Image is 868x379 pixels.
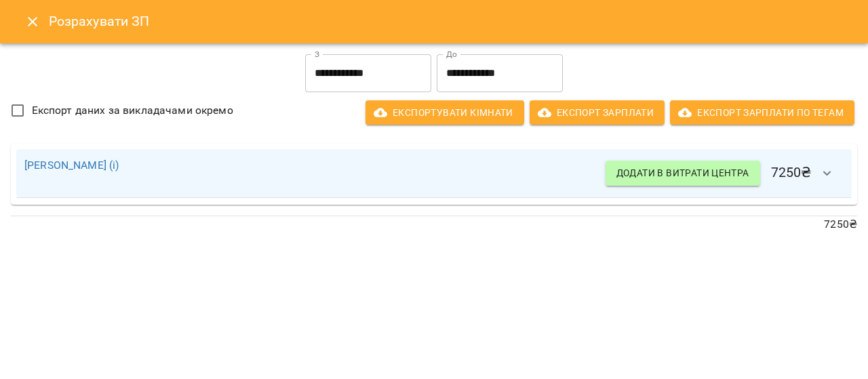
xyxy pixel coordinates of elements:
[616,165,749,181] span: Додати в витрати центра
[376,104,513,121] span: Експортувати кімнати
[606,161,760,185] button: Додати в витрати центра
[366,100,524,125] button: Експортувати кімнати
[540,104,654,121] span: Експорт Зарплати
[16,5,49,38] button: Close
[32,102,233,119] span: Експорт даних за викладачами окремо
[606,157,844,190] h6: 7250 ₴
[670,100,854,125] button: Експорт Зарплати по тегам
[681,104,844,121] span: Експорт Зарплати по тегам
[530,100,665,125] button: Експорт Зарплати
[11,216,857,233] p: 7250 ₴
[24,159,119,172] a: [PERSON_NAME] (і)
[49,11,852,32] h6: Розрахувати ЗП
